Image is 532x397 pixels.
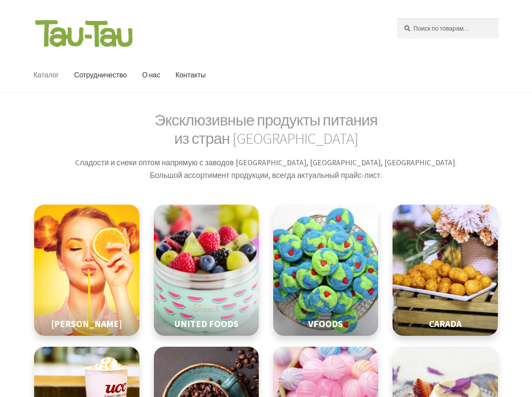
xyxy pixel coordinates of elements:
p: Cладости и снеки оптом напрямую с заводов [GEOGRAPHIC_DATA], [GEOGRAPHIC_DATA], [GEOGRAPHIC_DATA]... [34,157,499,181]
a: Контакты [168,58,212,92]
a: Сотрудничество [67,58,134,92]
a: Каталог [27,58,66,92]
input: Поиск по товарам… [397,18,498,38]
a: О нас [135,58,167,92]
img: Tau-Tau [34,18,134,49]
span: Эксклюзивные продукты питания из стран [GEOGRAPHIC_DATA] [154,110,377,149]
nav: Основное меню [34,58,377,92]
